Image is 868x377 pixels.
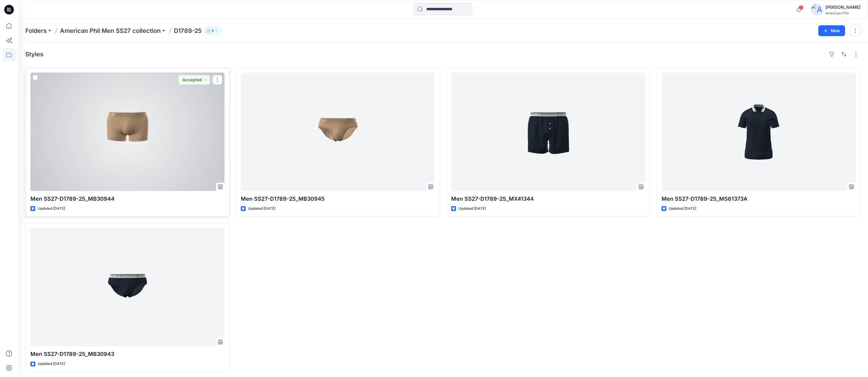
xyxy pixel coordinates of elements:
[799,5,804,10] span: 3
[30,228,225,346] a: Men SS27-D1789-25_MB30943
[174,27,202,35] p: D1789-25
[662,195,856,203] p: Men SS27-D1789-25_MS61373A
[38,361,65,367] p: Updated [DATE]
[30,350,225,358] p: Men SS27-D1789-25_MB30943
[30,73,225,191] a: Men SS27-D1789-25_MB30944
[25,51,43,58] h4: Styles
[204,27,221,35] button: 5
[662,73,856,191] a: Men SS27-D1789-25_MS61373A
[826,4,860,11] div: [PERSON_NAME]
[669,206,696,212] p: Updated [DATE]
[60,27,161,35] a: American Phil Men SS27 collection
[30,195,225,203] p: Men SS27-D1789-25_MB30944
[212,27,214,34] p: 5
[826,11,860,15] div: American Phil
[451,195,645,203] p: Men SS27-D1789-25_MX41344
[241,195,435,203] p: Men SS27-D1789-25_MB30945
[241,73,435,191] a: Men SS27-D1789-25_MB30945
[451,73,645,191] a: Men SS27-D1789-25_MX41344
[458,206,486,212] p: Updated [DATE]
[25,27,47,35] a: Folders
[818,25,845,36] button: New
[811,4,823,16] img: avatar
[38,206,65,212] p: Updated [DATE]
[248,206,275,212] p: Updated [DATE]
